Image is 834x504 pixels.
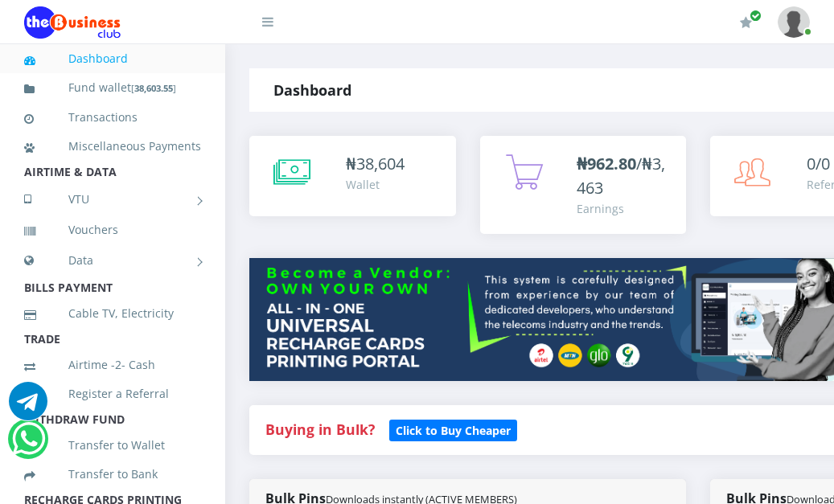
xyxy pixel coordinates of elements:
[24,211,201,248] a: Vouchers
[396,423,511,438] b: Click to Buy Cheaper
[9,394,47,420] a: Chat for support
[12,432,45,458] a: Chat for support
[577,153,665,199] span: /₦3,463
[778,6,810,38] img: User
[24,346,201,383] a: Airtime -2- Cash
[24,128,201,165] a: Miscellaneous Payments
[24,240,201,281] a: Data
[750,10,762,22] span: Renew/Upgrade Subscription
[389,420,517,439] a: Click to Buy Cheaper
[273,80,351,100] strong: Dashboard
[577,200,671,217] div: Earnings
[807,153,830,174] span: 0/0
[24,69,201,107] a: Fund wallet[38,603.55]
[24,99,201,136] a: Transactions
[346,176,405,193] div: Wallet
[24,295,201,332] a: Cable TV, Electricity
[24,456,201,493] a: Transfer to Bank
[740,16,752,29] i: Renew/Upgrade Subscription
[265,420,375,439] strong: Buying in Bulk?
[480,136,687,234] a: ₦962.80/₦3,463 Earnings
[24,179,201,219] a: VTU
[131,82,176,94] small: [ ]
[134,82,173,94] b: 38,603.55
[356,153,405,174] span: 38,604
[24,40,201,77] a: Dashboard
[577,153,636,174] b: ₦962.80
[24,375,201,412] a: Register a Referral
[24,427,201,464] a: Transfer to Wallet
[24,6,121,39] img: Logo
[346,152,405,176] div: ₦
[249,136,456,216] a: ₦38,604 Wallet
